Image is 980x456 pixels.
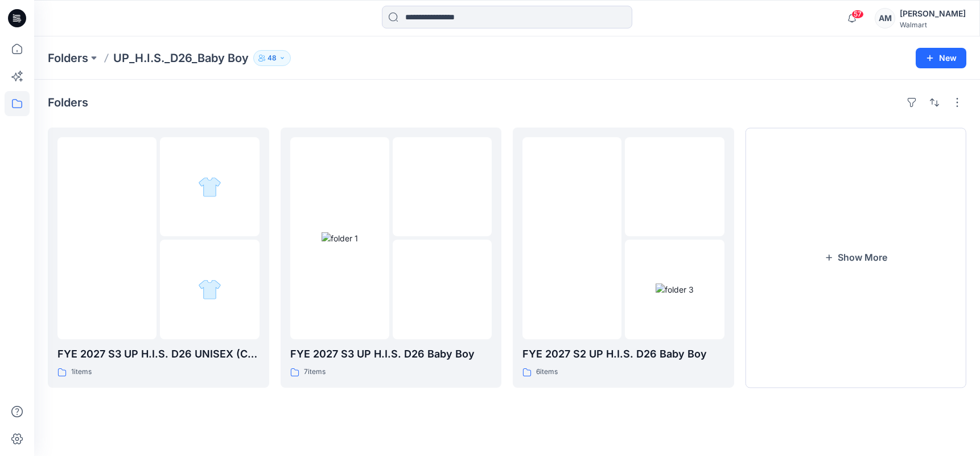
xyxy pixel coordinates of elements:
img: folder 3 [656,284,694,295]
h4: Folders [48,96,88,109]
p: FYE 2027 S3 UP H.I.S. D26 Baby Boy [290,346,492,362]
span: 57 [851,10,864,19]
a: folder 1folder 2folder 3FYE 2027 S2 UP H.I.S. D26 Baby Boy6items [513,128,734,388]
a: folder 1folder 2folder 3FYE 2027 S3 UP H.I.S. D26 Baby Boy7items [281,128,502,388]
button: 48 [253,50,291,66]
p: 6 items [536,366,558,378]
button: New [916,48,966,68]
p: 7 items [304,366,326,378]
p: FYE 2027 S3 UP H.I.S. D26 UNISEX (Clone) [57,346,260,362]
img: folder 2 [656,181,694,193]
img: folder 2 [198,175,221,199]
img: folder 1 [322,232,358,244]
img: folder 3 [198,278,221,301]
div: [PERSON_NAME] [900,7,966,20]
p: FYE 2027 S2 UP H.I.S. D26 Baby Boy [522,346,724,362]
div: AM [875,8,895,28]
button: Show More [746,128,967,388]
a: folder 1folder 2folder 3FYE 2027 S3 UP H.I.S. D26 UNISEX (Clone)1items [48,128,269,388]
p: 1 items [71,366,92,378]
p: 48 [267,52,277,64]
a: Folders [48,50,88,66]
p: UP_H.I.S._D26_Baby Boy [113,50,249,66]
div: Walmart [900,20,966,29]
